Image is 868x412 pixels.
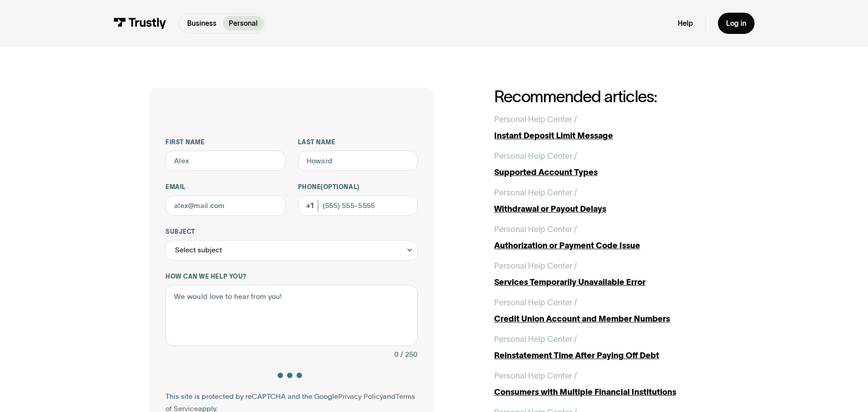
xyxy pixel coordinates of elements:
[494,150,577,162] div: Personal Help Center /
[338,393,383,400] a: Privacy Policy
[494,203,719,215] div: Withdrawal or Payout Delays
[165,195,286,216] input: alex@mail.com
[494,150,719,179] a: Personal Help Center /Supported Account Types
[165,138,286,147] label: First name
[223,16,264,31] a: Personal
[494,166,719,179] div: Supported Account Types
[113,18,166,29] img: Trustly Logo
[175,244,222,256] div: Select subject
[165,273,418,281] label: How can we help you?
[165,228,418,236] label: Subject
[494,333,577,346] div: Personal Help Center /
[678,19,693,28] a: Help
[494,350,719,362] div: Reinstatement Time After Paying Off Debt
[494,260,577,272] div: Personal Help Center /
[394,348,399,360] div: 0
[494,386,719,398] div: Consumers with Multiple Financial Institutions
[494,370,719,398] a: Personal Help Center /Consumers with Multiple Financial Institutions
[726,19,746,28] div: Log in
[494,276,719,289] div: Services Temporarily Unavailable Error
[298,138,418,147] label: Last name
[187,18,217,29] p: Business
[494,223,577,236] div: Personal Help Center /
[181,16,223,31] a: Business
[494,114,719,142] a: Personal Help Center /Instant Deposit Limit Message
[494,333,719,362] a: Personal Help Center /Reinstatement Time After Paying Off Debt
[165,151,286,171] input: Alex
[298,151,418,171] input: Howard
[298,195,418,216] input: (555) 555-5555
[494,223,719,252] a: Personal Help Center /Authorization or Payment Code Issue
[494,114,577,126] div: Personal Help Center /
[494,130,719,142] div: Instant Deposit Limit Message
[494,187,577,199] div: Personal Help Center /
[401,348,418,360] div: / 250
[494,297,719,325] a: Personal Help Center /Credit Union Account and Member Numbers
[494,88,719,106] h2: Recommended articles:
[494,370,577,382] div: Personal Help Center /
[494,240,719,252] div: Authorization or Payment Code Issue
[165,183,286,191] label: Email
[321,184,359,190] span: (Optional)
[494,297,577,309] div: Personal Help Center /
[494,187,719,215] a: Personal Help Center /Withdrawal or Payout Delays
[494,313,719,325] div: Credit Union Account and Member Numbers
[718,13,755,34] a: Log in
[229,18,258,29] p: Personal
[494,260,719,289] a: Personal Help Center /Services Temporarily Unavailable Error
[298,183,418,191] label: Phone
